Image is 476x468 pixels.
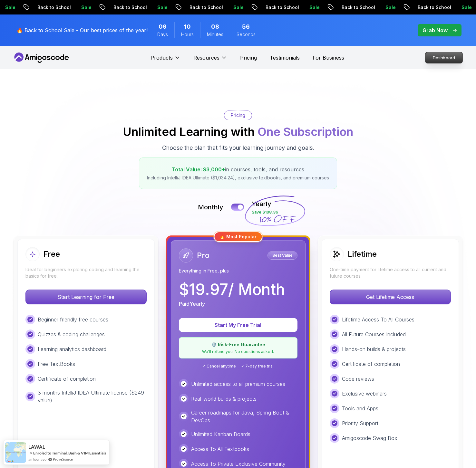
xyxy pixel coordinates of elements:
[191,380,285,388] p: Unlimited access to all premium courses
[38,389,147,404] p: 3 months IntelliJ IDEA Ultimate license ($249 value)
[151,54,180,67] button: Products
[198,203,223,212] p: Monthly
[207,31,223,38] span: Minutes
[28,450,33,455] span: ->
[159,22,167,31] span: 9 Days
[425,52,462,63] p: Dashboard
[38,360,75,368] p: Free TextBooks
[38,316,108,323] p: Beginner friendly free courses
[348,249,377,259] h2: Lifetime
[179,268,297,274] p: Everything in Free, plus
[181,31,194,38] span: Hours
[191,409,297,424] p: Career roadmaps for Java, Spring Boot & DevOps
[179,300,205,308] p: Paid Yearly
[412,4,456,11] p: Back to School
[25,290,147,304] button: Start Learning for Free
[231,112,245,119] p: Pricing
[151,54,173,62] p: Products
[336,4,380,11] p: Back to School
[172,166,225,173] span: Total Value: $3,000+
[304,4,324,11] p: Sale
[268,252,296,259] p: Best Value
[123,125,353,138] h2: Unlimited Learning with
[179,282,285,297] p: $ 19.97 / Month
[151,4,172,11] p: Sale
[5,442,26,463] img: provesource social proof notification image
[147,175,329,181] p: Including IntelliJ IDEA Ultimate ($1,034.24), exclusive textbooks, and premium courses
[202,364,236,369] span: ✓ Cancel anytime
[26,290,146,304] p: Start Learning for Free
[75,4,96,11] p: Sale
[342,316,414,323] p: Lifetime Access To All Courses
[241,364,274,369] span: ✓ 7-day free trial
[330,290,451,304] p: Get Lifetime Access
[242,22,250,31] span: 56 Seconds
[330,294,451,300] a: Get Lifetime Access
[342,390,387,397] p: Exclusive webinars
[38,330,105,338] p: Quizzes & coding challenges
[184,22,191,31] span: 10 Hours
[179,318,297,332] button: Start My Free Trial
[25,294,147,300] a: Start Learning for Free
[157,31,168,38] span: Days
[16,26,148,34] p: 🔥 Back to School Sale - Our best prices of the year!
[197,250,209,261] h2: Pro
[193,54,227,67] button: Resources
[191,460,286,468] p: Access To Private Exclusive Community
[191,395,257,403] p: Real-world builds & projects
[342,405,378,412] p: Tools and Apps
[147,166,329,173] p: in courses, tools, and resources
[240,54,257,62] a: Pricing
[228,4,248,11] p: Sale
[184,4,228,11] p: Back to School
[38,375,96,383] p: Certificate of completion
[330,266,451,279] p: One-time payment for lifetime access to all current and future courses.
[33,451,106,455] a: Enroled to Terminal, Bash & VIM Essentials
[342,419,378,427] p: Priority Support
[260,4,304,11] p: Back to School
[25,266,147,279] p: Ideal for beginners exploring coding and learning the basics for free.
[211,22,219,31] span: 8 Minutes
[183,341,293,348] p: 🛡️ Risk-Free Guarantee
[32,4,75,11] p: Back to School
[187,321,290,329] p: Start My Free Trial
[193,54,219,62] p: Resources
[425,52,463,63] a: Dashboard
[237,31,256,38] span: Seconds
[38,345,106,353] p: Learning analytics dashboard
[191,430,250,438] p: Unlimited Kanban Boards
[183,349,293,354] p: We'll refund you. No questions asked.
[342,345,406,353] p: Hands-on builds & projects
[191,445,249,453] p: Access To All Textbooks
[342,375,374,383] p: Code reviews
[108,4,151,11] p: Back to School
[380,4,400,11] p: Sale
[162,143,314,152] p: Choose the plan that fits your learning journey and goals.
[313,54,344,62] a: For Business
[270,54,300,62] a: Testimonials
[423,26,448,34] p: Grab Now
[28,456,46,462] span: an hour ago
[28,444,45,450] span: LAWAL
[342,330,406,338] p: All Future Courses Included
[53,456,73,462] a: ProveSource
[257,125,353,139] span: One Subscription
[342,360,400,368] p: Certificate of completion
[44,249,60,259] h2: Free
[342,434,397,442] p: Amigoscode Swag Box
[330,290,451,304] button: Get Lifetime Access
